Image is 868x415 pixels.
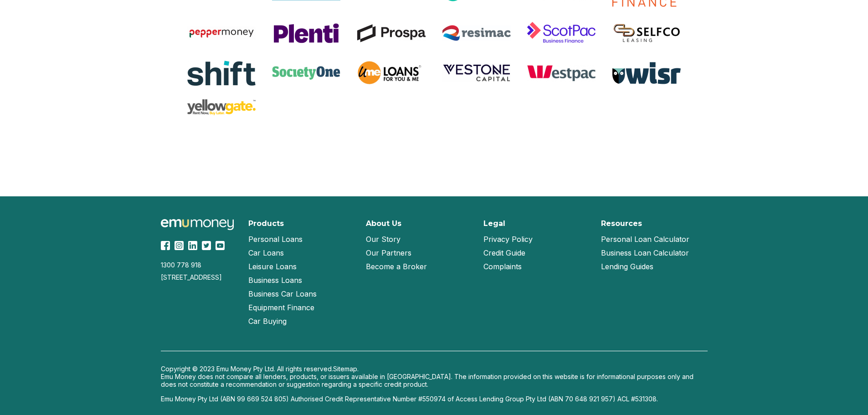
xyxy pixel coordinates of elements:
a: Lending Guides [601,260,653,273]
img: ScotPac [527,20,596,46]
p: Copyright © 2023 Emu Money Pty Ltd. All rights reserved. [161,365,708,373]
a: Our Story [366,232,401,246]
a: Business Loan Calculator [601,246,689,260]
img: Yellow Gate [187,99,256,115]
h2: About Us [366,219,401,228]
img: Facebook [161,241,170,250]
a: Leisure Loans [248,260,297,273]
img: Shift [187,60,256,87]
img: Plenti [272,22,340,44]
img: Wisr [612,62,681,84]
a: Our Partners [366,246,411,260]
a: Personal Loans [248,232,303,246]
img: UME Loans [357,59,426,87]
h2: Legal [483,219,505,228]
a: Car Buying [248,314,287,328]
img: Selfco [612,23,681,43]
a: Equipment Finance [248,301,314,314]
img: Westpac [527,65,596,82]
img: Pepper Money [187,26,256,40]
a: Sitemap. [333,365,359,373]
img: Instagram [175,241,184,250]
div: [STREET_ADDRESS] [161,273,237,281]
img: Twitter [202,241,211,250]
a: Privacy Policy [483,232,533,246]
p: Emu Money does not compare all lenders, products, or issuers available in [GEOGRAPHIC_DATA]. The ... [161,373,708,388]
a: Business Car Loans [248,287,317,301]
a: Credit Guide [483,246,525,260]
a: Become a Broker [366,260,427,273]
img: Emu Money [161,219,234,231]
h2: Resources [601,219,642,228]
img: Prospa [357,24,426,42]
a: Complaints [483,260,522,273]
a: Business Loans [248,273,302,287]
img: YouTube [216,241,225,250]
img: SocietyOne [272,66,340,80]
img: Resimac [442,25,511,41]
img: Vestone [442,63,511,83]
h2: Products [248,219,284,228]
div: 1300 778 918 [161,261,237,269]
a: Personal Loan Calculator [601,232,689,246]
a: Car Loans [248,246,284,260]
p: Emu Money Pty Ltd (ABN 99 669 524 805) Authorised Credit Representative Number #550974 of Access ... [161,395,708,403]
img: LinkedIn [188,241,197,250]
